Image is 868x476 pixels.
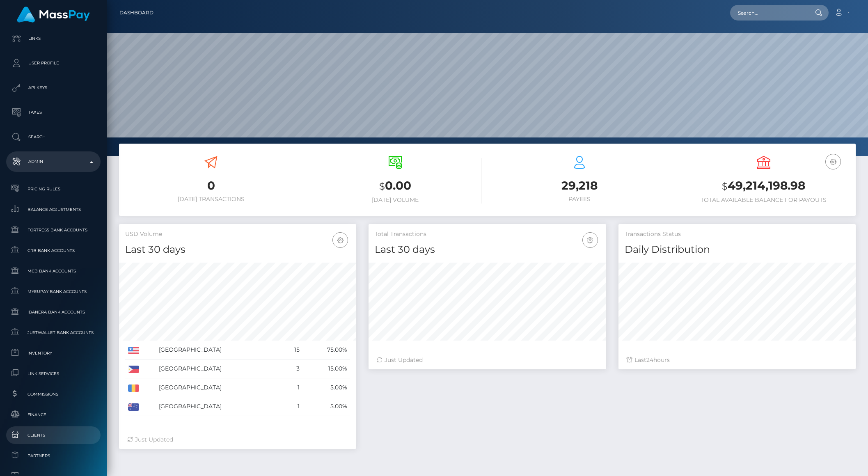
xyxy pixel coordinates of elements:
a: Links [6,28,101,49]
td: [GEOGRAPHIC_DATA] [156,378,282,397]
div: Just Updated [377,356,598,364]
a: User Profile [6,53,101,73]
span: Partners [9,451,97,460]
a: Inventory [6,344,101,362]
span: Inventory [9,348,97,358]
h3: 29,218 [494,178,666,194]
div: Just Updated [127,435,348,444]
a: Pricing Rules [6,180,101,198]
p: Admin [9,156,97,168]
img: PH.png [128,366,139,373]
h4: Last 30 days [375,243,600,257]
small: $ [722,181,728,192]
a: API Keys [6,78,101,98]
td: 15.00% [302,359,350,378]
td: 1 [282,397,303,416]
a: Balance Adjustments [6,201,101,218]
a: CRB Bank Accounts [6,242,101,259]
img: AU.png [128,403,139,411]
img: RO.png [128,384,139,392]
span: 24 [646,356,653,364]
a: Partners [6,447,101,465]
img: MassPay Logo [17,7,90,23]
h6: Payees [494,196,666,203]
p: Search [9,131,97,143]
td: 5.00% [302,378,350,397]
h3: 0.00 [309,178,481,195]
h3: 0 [125,178,297,194]
a: Finance [6,406,101,423]
span: Balance Adjustments [9,205,97,214]
span: CRB Bank Accounts [9,246,97,255]
span: MyEUPay Bank Accounts [9,287,97,296]
h6: [DATE] Transactions [125,196,297,203]
span: Clients [9,430,97,440]
a: Taxes [6,102,101,123]
h6: Total Available Balance for Payouts [678,197,850,204]
td: 15 [282,341,303,359]
div: Last hours [627,356,847,364]
td: [GEOGRAPHIC_DATA] [156,397,282,416]
td: [GEOGRAPHIC_DATA] [156,359,282,378]
td: [GEOGRAPHIC_DATA] [156,341,282,359]
h4: Last 30 days [125,243,350,257]
span: JustWallet Bank Accounts [9,328,97,337]
span: Ibanera Bank Accounts [9,307,97,317]
span: MCB Bank Accounts [9,266,97,276]
a: MCB Bank Accounts [6,262,101,280]
a: Dashboard [119,4,153,21]
h5: USD Volume [125,230,350,238]
h6: [DATE] Volume [309,197,481,204]
a: Admin [6,151,101,172]
span: Pricing Rules [9,184,97,194]
a: Ibanera Bank Accounts [6,303,101,321]
a: Fortress Bank Accounts [6,221,101,239]
td: 1 [282,378,303,397]
h3: 49,214,198.98 [678,178,850,195]
span: Link Services [9,369,97,378]
h4: Daily Distribution [625,243,850,257]
td: 75.00% [302,341,350,359]
p: Taxes [9,106,97,119]
td: 3 [282,359,303,378]
a: Clients [6,426,101,444]
p: User Profile [9,57,97,69]
td: 5.00% [302,397,350,416]
span: Fortress Bank Accounts [9,225,97,235]
h5: Transactions Status [625,230,850,238]
a: JustWallet Bank Accounts [6,324,101,341]
a: Search [6,127,101,147]
span: Commissions [9,389,97,399]
h5: Total Transactions [375,230,600,238]
a: Link Services [6,365,101,382]
input: Search... [730,5,807,21]
img: US.png [128,347,139,354]
span: Finance [9,410,97,419]
a: Commissions [6,385,101,403]
p: Links [9,32,97,45]
small: $ [379,181,385,192]
p: API Keys [9,82,97,94]
a: MyEUPay Bank Accounts [6,283,101,300]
